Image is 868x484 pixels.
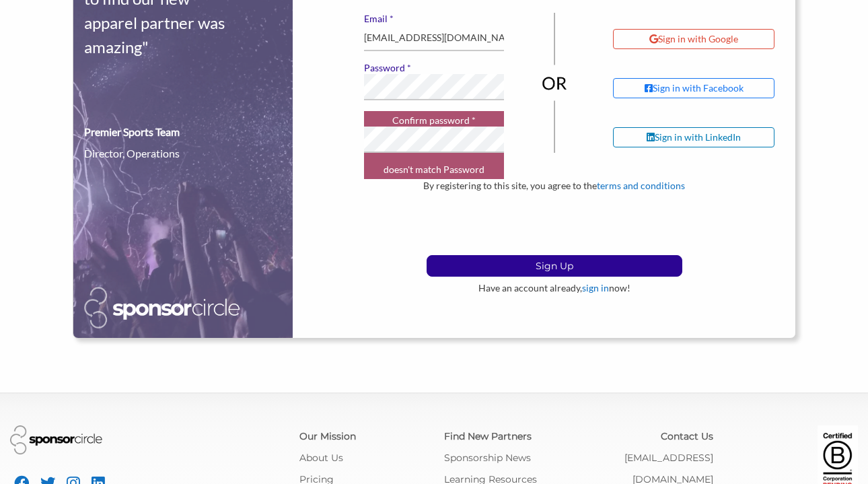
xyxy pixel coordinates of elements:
[299,452,343,464] a: About Us
[597,180,685,191] a: terms and conditions
[84,145,180,162] div: Director, Operations
[613,78,785,98] a: Sign in with Facebook
[649,33,738,45] div: Sign in with Google
[582,282,609,293] a: sign in
[84,124,180,140] div: Premier Sports Team
[647,131,741,143] div: Sign in with LinkedIn
[364,25,504,51] input: user@example.com
[299,430,356,442] a: Our Mission
[613,127,785,147] a: Sign in with LinkedIn
[542,13,567,153] img: or-divider-vertical-04be836281eac2ff1e2d8b3dc99963adb0027f4cd6cf8dbd6b945673e6b3c68b.png
[364,62,504,74] label: Password
[364,114,504,127] label: Confirm password
[661,430,713,442] a: Contact Us
[444,452,531,464] a: Sponsorship News
[10,425,102,454] img: Sponsor Circle Logo
[427,256,682,276] p: Sign Up
[613,29,785,49] a: Sign in with Google
[444,430,532,442] a: Find New Partners
[384,160,484,178] small: doesn't match Password
[314,180,795,294] div: By registering to this site, you agree to the Have an account already, now!
[452,197,657,250] iframe: reCAPTCHA
[84,287,240,328] img: Sponsor Circle Logo
[427,255,682,277] button: Sign Up
[364,13,504,25] label: Email
[645,82,744,94] div: Sign in with Facebook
